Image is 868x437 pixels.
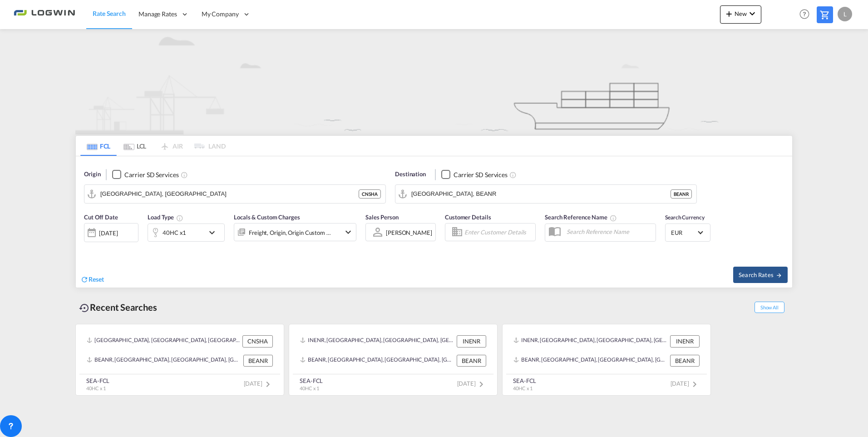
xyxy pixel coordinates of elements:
[670,355,700,367] div: BEANR
[100,187,359,201] input: Search by Port
[93,10,126,17] span: Rate Search
[80,275,104,285] div: icon-refreshReset
[720,5,761,24] button: icon-plus 400-fgNewicon-chevron-down
[747,8,758,19] md-icon: icon-chevron-down
[117,136,153,156] md-tab-item: LCL
[86,377,109,385] div: SEA-FCL
[670,226,705,239] md-select: Select Currency: € EUREuro
[665,214,705,221] span: Search Currency
[181,171,188,179] md-icon: Unchecked: Search for CY (Container Yard) services for all selected carriers.Checked : Search for...
[124,170,178,179] div: Carrier SD Services
[671,380,700,387] span: [DATE]
[14,4,75,25] img: 2761ae10d95411efa20a1f5e0282d2d7.png
[75,324,284,396] recent-search-card: [GEOGRAPHIC_DATA], [GEOGRAPHIC_DATA], [GEOGRAPHIC_DATA], [GEOGRAPHIC_DATA] & [GEOGRAPHIC_DATA], [...
[671,189,692,199] div: BEANR
[395,170,426,179] span: Destination
[80,275,89,283] md-icon: icon-refresh
[513,355,668,367] div: BEANR, Antwerp, Belgium, Western Europe, Europe
[476,379,487,390] md-icon: icon-chevron-right
[545,214,617,221] span: Search Reference Name
[84,241,91,253] md-datepicker: Select
[84,170,100,179] span: Origin
[80,136,226,156] md-pagination-wrapper: Use the left and right arrow keys to navigate between tabs
[724,10,758,17] span: New
[513,335,668,347] div: INENR, Ennore, India, Indian Subcontinent, Asia Pacific
[138,10,177,19] span: Manage Rates
[343,227,354,238] md-icon: icon-chevron-down
[395,185,696,203] md-input-container: Antwerp, BEANR
[243,355,273,367] div: BEANR
[234,214,300,221] span: Locals & Custom Charges
[755,302,784,313] span: Show All
[838,7,852,21] div: L
[87,355,241,367] div: BEANR, Antwerp, Belgium, Western Europe, Europe
[163,226,186,239] div: 40HC x1
[289,324,498,396] recent-search-card: INENR, [GEOGRAPHIC_DATA], [GEOGRAPHIC_DATA], [GEOGRAPHIC_DATA], [GEOGRAPHIC_DATA] INENRBEANR, [GE...
[776,272,782,278] md-icon: icon-arrow-right
[457,355,486,367] div: BEANR
[84,185,385,203] md-input-container: Shanghai, CNSHA
[689,379,700,390] md-icon: icon-chevron-right
[84,214,118,221] span: Cut Off Date
[670,335,700,347] div: INENR
[87,335,240,347] div: CNSHA, Shanghai, China, Greater China & Far East Asia, Asia Pacific
[148,214,183,221] span: Load Type
[75,297,161,318] div: Recent Searches
[207,227,222,238] md-icon: icon-chevron-down
[513,377,536,385] div: SEA-FCL
[79,303,90,313] md-icon: icon-backup-restore
[234,223,356,241] div: Freight Origin Origin Custom Factory Stuffingicon-chevron-down
[202,10,239,19] span: My Company
[457,380,487,387] span: [DATE]
[89,275,104,283] span: Reset
[99,229,118,237] div: [DATE]
[84,223,138,242] div: [DATE]
[445,214,491,221] span: Customer Details
[262,379,273,390] md-icon: icon-chevron-right
[300,385,319,391] span: 40HC x 1
[457,335,486,347] div: INENR
[562,225,656,238] input: Search Reference Name
[513,385,533,391] span: 40HC x 1
[724,8,735,19] md-icon: icon-plus 400-fg
[411,187,671,201] input: Search by Port
[300,335,454,347] div: INENR, Ennore, India, Indian Subcontinent, Asia Pacific
[733,267,788,283] button: Search Ratesicon-arrow-right
[359,189,381,199] div: CNSHA
[86,385,106,391] span: 40HC x 1
[610,214,617,222] md-icon: Your search will be saved by the below given name
[365,214,399,221] span: Sales Person
[242,335,273,347] div: CNSHA
[112,170,178,179] md-checkbox: Checkbox No Ink
[80,136,117,156] md-tab-item: FCL
[76,156,792,288] div: Origin Checkbox No InkUnchecked: Search for CY (Container Yard) services for all selected carrier...
[797,6,812,22] span: Help
[509,171,517,179] md-icon: Unchecked: Search for CY (Container Yard) services for all selected carriers.Checked : Search for...
[797,6,817,23] div: Help
[148,223,225,242] div: 40HC x1icon-chevron-down
[454,170,508,179] div: Carrier SD Services
[249,226,331,239] div: Freight Origin Origin Custom Factory Stuffing
[75,29,793,134] img: new-FCL.png
[502,324,711,396] recent-search-card: INENR, [GEOGRAPHIC_DATA], [GEOGRAPHIC_DATA], [GEOGRAPHIC_DATA], [GEOGRAPHIC_DATA] INENRBEANR, [GE...
[441,170,508,179] md-checkbox: Checkbox No Ink
[464,225,533,239] input: Enter Customer Details
[176,214,183,222] md-icon: Select multiple loads to view rates
[385,226,433,239] md-select: Sales Person: Luc Hofkens
[671,228,696,237] span: EUR
[244,380,273,387] span: [DATE]
[300,355,454,367] div: BEANR, Antwerp, Belgium, Western Europe, Europe
[386,229,432,236] div: [PERSON_NAME]
[300,377,323,385] div: SEA-FCL
[739,271,782,278] span: Search Rates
